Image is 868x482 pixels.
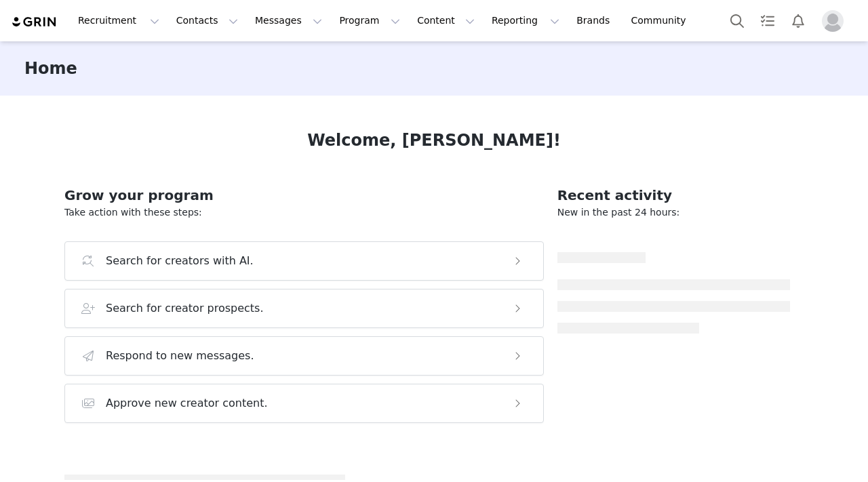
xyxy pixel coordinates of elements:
[106,348,254,364] h3: Respond to new messages.
[753,5,783,36] a: Tasks
[623,5,701,36] a: Community
[557,185,790,205] h2: Recent activity
[722,5,752,36] button: Search
[64,384,544,423] button: Approve new creator content.
[64,205,544,220] p: Take action with these steps:
[70,5,167,36] button: Recruitment
[484,5,568,36] button: Reporting
[106,253,254,269] h3: Search for creators with AI.
[64,336,544,376] button: Respond to new messages.
[568,5,622,36] a: Brands
[106,300,264,317] h3: Search for creator prospects.
[307,128,561,153] h1: Welcome, [PERSON_NAME]!
[11,16,58,28] img: grin logo
[822,10,844,32] img: placeholder-profile.jpg
[24,56,77,81] h3: Home
[783,5,813,36] button: Notifications
[64,241,544,281] button: Search for creators with AI.
[331,5,408,36] button: Program
[64,289,544,328] button: Search for creator prospects.
[557,205,790,220] p: New in the past 24 hours:
[814,10,857,32] button: Profile
[409,5,483,36] button: Content
[106,395,268,411] h3: Approve new creator content.
[168,5,246,36] button: Contacts
[247,5,330,36] button: Messages
[64,185,544,205] h2: Grow your program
